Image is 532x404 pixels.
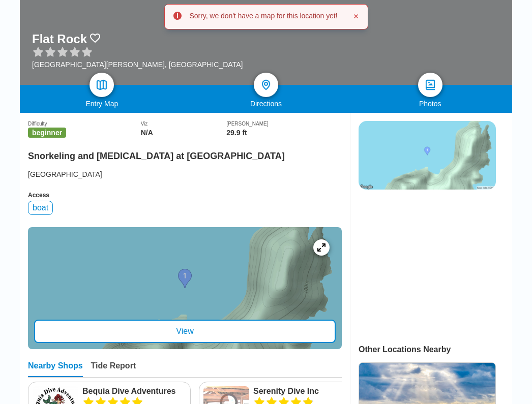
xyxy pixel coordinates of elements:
div: Other Locations Nearby [359,345,512,354]
a: entry mapView [28,227,342,349]
h1: Flat Rock [32,32,87,46]
h4: Sorry, we don't have a map for this location yet! [190,12,338,19]
a: map [90,73,114,97]
div: Entry Map [20,100,184,108]
span: beginner [28,128,66,138]
div: View [34,320,336,343]
a: Serenity Dive Inc [253,386,357,396]
div: Access [28,192,342,199]
div: Nearby Shops [28,361,83,377]
div: Tide Report [91,361,136,377]
img: photos [424,79,436,91]
div: [GEOGRAPHIC_DATA] [28,169,342,179]
h2: Snorkeling and [MEDICAL_DATA] at [GEOGRAPHIC_DATA] [28,145,342,162]
div: [PERSON_NAME] [226,121,342,127]
div: boat [28,201,53,215]
div: Photos [348,100,512,108]
a: Bequia Dive Adventures [82,386,186,396]
img: staticmap [359,121,496,190]
a: photos [418,73,442,97]
img: map [96,79,108,91]
div: 29.9 ft [226,129,342,137]
div: N/A [141,129,227,137]
img: directions [260,79,272,91]
div: Difficulty [28,121,141,127]
div: Viz [141,121,227,127]
iframe: Advertisement [359,200,495,327]
div: [GEOGRAPHIC_DATA][PERSON_NAME], [GEOGRAPHIC_DATA] [32,60,243,69]
div: Directions [184,100,348,108]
